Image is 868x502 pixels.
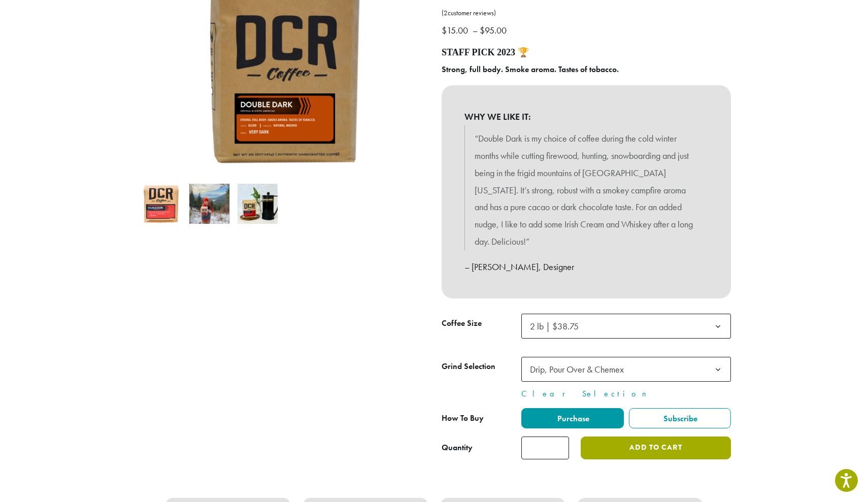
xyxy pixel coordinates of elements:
[442,359,521,374] label: Grind Selection
[556,413,589,424] span: Purchase
[530,320,579,332] span: 2 lb | $38.75
[473,24,478,36] span: –
[238,184,278,224] img: Double Dark - Image 3
[442,8,731,18] a: (2customer reviews)
[521,314,731,339] span: 2 lb | $38.75
[521,437,569,459] input: Product quantity
[480,24,485,36] span: $
[442,316,521,331] label: Coffee Size
[521,357,731,382] span: Drip, Pour Over & Chemex
[189,184,229,224] img: Double Dark - Image 2
[662,413,697,424] span: Subscribe
[530,363,624,375] span: Drip, Pour Over & Chemex
[480,24,509,36] bdi: 95.00
[442,64,619,75] b: Strong, full body. Smoke aroma. Tastes of tobacco.
[475,130,698,250] p: “Double Dark is my choice of coffee during the cold winter months while cutting firewood, hunting...
[442,24,471,36] bdi: 15.00
[141,184,181,224] img: Double Dark
[442,47,731,58] h4: STAFF PICK 2023 🏆
[464,258,708,276] p: – [PERSON_NAME], Designer
[526,359,634,379] span: Drip, Pour Over & Chemex
[444,9,448,17] span: 2
[521,388,731,400] a: Clear Selection
[442,413,484,423] span: How To Buy
[526,316,589,336] span: 2 lb | $38.75
[442,442,473,454] div: Quantity
[442,24,447,36] span: $
[464,108,708,125] b: WHY WE LIKE IT:
[581,437,731,459] button: Add to cart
